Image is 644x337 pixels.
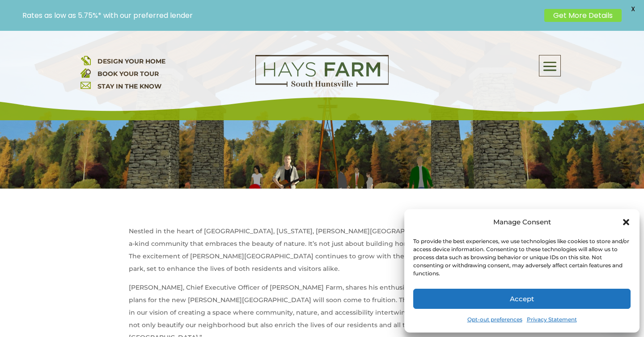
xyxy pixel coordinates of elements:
[467,313,522,326] a: Opt-out preferences
[544,9,622,22] a: Get More Details
[255,55,389,87] img: Logo
[413,237,630,278] div: To provide the best experiences, we use technologies like cookies to store and/or access device i...
[527,313,577,326] a: Privacy Statement
[97,57,165,65] a: DESIGN YOUR HOME
[626,2,640,16] span: X
[97,70,159,78] a: BOOK YOUR TOUR
[255,81,389,89] a: hays farm homes huntsville development
[413,289,631,309] button: Accept
[80,67,91,78] img: book your home tour
[97,82,161,90] a: STAY IN THE KNOW
[22,11,540,20] p: Rates as low as 5.75%* with our preferred lender
[493,216,551,228] div: Manage Consent
[80,55,91,65] img: design your home
[622,218,631,227] div: Close dialog
[129,225,515,281] p: Nestled in the heart of [GEOGRAPHIC_DATA], [US_STATE], [PERSON_NAME][GEOGRAPHIC_DATA] stands out ...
